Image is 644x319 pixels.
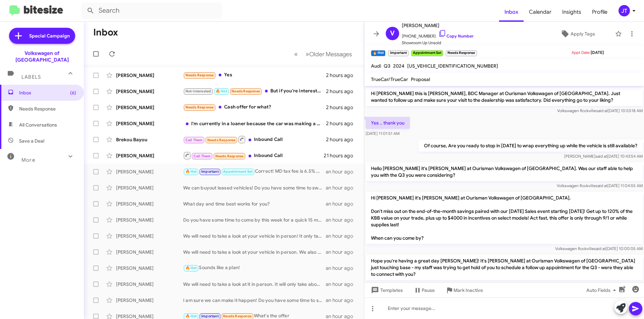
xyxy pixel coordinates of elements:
div: I'm currently in a loaner because the car was making a weird noise when pressing the gas to take ... [183,120,326,127]
div: Inbound Call [183,135,326,144]
h1: Inbox [93,27,118,38]
div: [PERSON_NAME] [116,281,183,288]
span: [DATE] 11:01:51 AM [366,131,399,136]
div: We will need to take a look at your vehicle in person! It only takes 15 minutes MAX. Once we eval... [183,233,326,239]
span: Mark Inactive [453,284,483,296]
button: Mark Inactive [440,284,488,296]
small: 🔥 Hot [371,50,385,56]
span: Needs Response [185,105,214,109]
div: an hour ago [326,217,359,223]
div: 2 hours ago [326,88,359,95]
span: V [390,28,395,39]
p: Hi [PERSON_NAME] it's [PERSON_NAME] at Ourisman Volkswagen of [GEOGRAPHIC_DATA]. Don't miss out o... [366,192,643,244]
div: [PERSON_NAME] [116,297,183,304]
span: Important [201,314,219,318]
div: an hour ago [326,201,359,207]
span: Appt Date: [572,50,591,55]
span: Labels [21,74,41,80]
div: Do you have some time to come by this week for a quick 15 minute appraisal? [183,217,326,223]
small: Needs Response [446,50,477,56]
span: 🔥 Hot [185,266,197,270]
span: « [294,50,298,58]
div: But if you're interested in verifying the car, I'm bringing it in for an inspection of the audio ... [183,87,326,95]
span: said at [596,108,608,113]
a: Calendar [524,2,557,22]
div: [PERSON_NAME] [116,201,183,207]
div: 21 hours ago [324,152,359,159]
div: I am sure we can make it happen! Do you have some time to swing by [DATE] to go over options? [183,297,326,304]
span: said at [594,246,606,251]
span: Volkswagen Rockville [DATE] 11:04:55 AM [557,183,643,188]
span: said at [595,282,607,287]
span: More [21,157,35,163]
div: Brekou Bayou [116,136,183,143]
div: We will need to take a look at your vehicle in person. We also have 2025 GTI's in stock! Do you h... [183,249,326,255]
span: (6) [70,89,76,96]
span: said at [596,183,607,188]
span: Audi [371,63,381,69]
span: Older Messages [309,51,352,58]
small: Appointment Set [411,50,443,56]
span: Call Them [194,154,211,158]
div: [PERSON_NAME] [116,72,183,79]
span: Needs Response [215,154,244,158]
div: 2 hours ago [326,120,359,127]
nav: Page navigation example [290,47,356,61]
div: an hour ago [326,249,359,255]
span: Call Them [185,138,203,142]
span: Inbox [19,89,76,96]
button: Auto Fields [581,284,624,296]
div: We will need to take a look at it in person. It will only take about 15 minutes! Do you have some... [183,281,326,288]
div: [PERSON_NAME] [116,88,183,95]
div: an hour ago [326,297,359,304]
span: Important [201,169,219,174]
span: [PHONE_NUMBER] [402,29,474,39]
span: Apply Tags [571,28,595,40]
button: Apply Tags [543,28,612,40]
span: Q3 [384,63,390,69]
div: 2 hours ago [326,136,359,143]
span: Needs Response [207,138,236,142]
span: 🔥 Hot [185,169,197,174]
input: Search [81,3,222,19]
div: [PERSON_NAME] [116,104,183,111]
span: Insights [557,2,587,22]
div: an hour ago [326,281,359,288]
span: [DATE] [591,50,604,55]
span: 🔥 Hot [185,314,197,318]
div: [PERSON_NAME] [116,233,183,239]
a: Copy Number [438,33,474,38]
div: an hour ago [326,265,359,271]
a: Special Campaign [9,28,75,44]
button: Next [302,47,356,61]
div: Inbound Call [183,151,324,160]
div: an hour ago [326,233,359,239]
div: Correct! MD tax fee is 6.5% on vehicle purchase. [183,168,326,175]
div: [PERSON_NAME] [116,152,183,159]
span: Not-Interested [185,89,211,93]
span: Showroom Up Unsold [402,39,474,46]
button: JT [613,5,637,16]
a: Profile [587,2,613,22]
button: Pause [408,284,440,296]
div: [PERSON_NAME] [116,184,183,191]
span: Volkswagen Rockville [DATE] 10:00:05 AM [555,246,643,251]
span: Pause [422,284,435,296]
small: Important [388,50,408,56]
span: Volkswagen Rockville [DATE] 10:53:18 AM [557,108,643,113]
span: Inbox [499,2,524,22]
span: [PERSON_NAME] [402,21,474,29]
div: an hour ago [326,168,359,175]
span: Special Campaign [29,32,70,39]
div: [PERSON_NAME] [116,120,183,127]
div: [PERSON_NAME] [116,249,183,255]
span: Templates [370,284,403,296]
div: Cash offer for what? [183,103,326,111]
div: [PERSON_NAME] [116,265,183,271]
div: an hour ago [326,184,359,191]
div: Yes [183,71,326,79]
span: Needs Response [185,73,214,77]
p: Hope you're having a great day [PERSON_NAME]! It's [PERSON_NAME] at Ourisman Volkswagen of [GEOGR... [366,255,643,280]
div: What day and time best works for you? [183,201,326,207]
span: All Conversations [19,122,57,128]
